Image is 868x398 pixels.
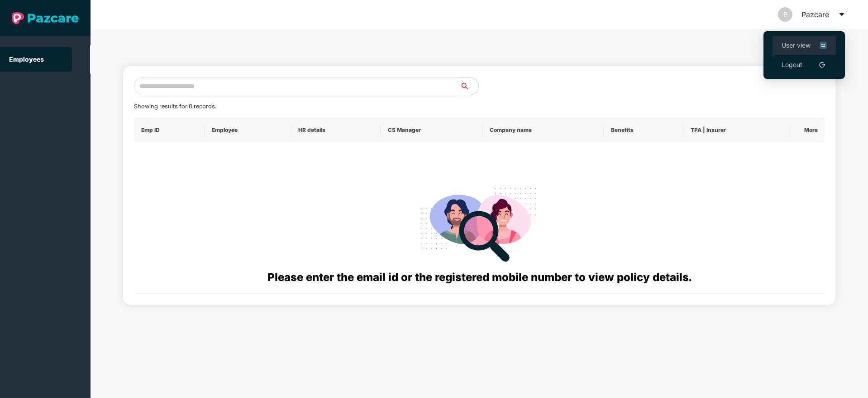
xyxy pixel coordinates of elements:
th: HR details [291,118,380,142]
img: svg+xml;base64,PHN2ZyB4bWxucz0iaHR0cDovL3d3dy53My5vcmcvMjAwMC9zdmciIHdpZHRoPSIxNiIgaGVpZ2h0PSIxNi... [820,40,827,50]
th: More [790,118,825,142]
th: TPA | Insurer [683,118,790,142]
a: Logout [782,60,802,70]
span: caret-down [838,11,845,18]
img: svg+xml;base64,PHN2ZyB4bWxucz0iaHR0cDovL3d3dy53My5vcmcvMjAwMC9zdmciIHdpZHRoPSIyODgiIGhlaWdodD0iMj... [414,177,544,269]
a: Employees [9,55,44,63]
th: Benefits [604,118,683,142]
span: User view [782,40,827,50]
span: P [783,7,787,22]
span: search [460,83,478,90]
button: search [460,77,479,95]
span: Showing results for 0 records. [134,103,216,110]
th: Emp ID [134,118,205,142]
th: Company name [482,118,604,142]
th: Employee [205,118,291,142]
span: Please enter the email id or the registered mobile number to view policy details. [267,271,692,284]
th: CS Manager [381,118,482,142]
